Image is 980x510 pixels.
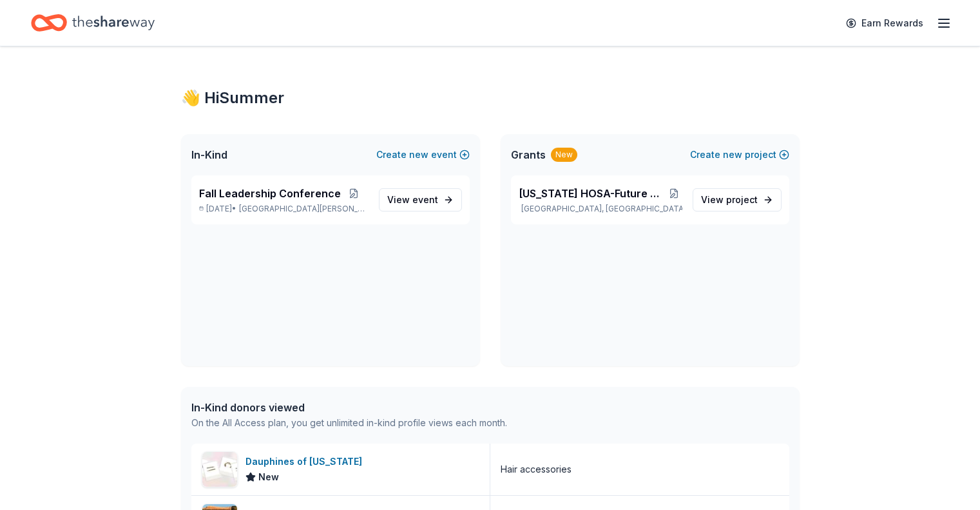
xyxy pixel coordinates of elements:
a: View event [379,188,462,211]
div: In-Kind donors viewed [191,400,507,415]
span: [GEOGRAPHIC_DATA][PERSON_NAME], [GEOGRAPHIC_DATA] [239,204,368,214]
div: New [551,148,577,162]
div: Dauphines of [US_STATE] [245,454,367,469]
div: On the All Access plan, you get unlimited in-kind profile views each month. [191,415,507,431]
button: Createnewproject [690,147,789,162]
span: [US_STATE] HOSA-Future Health Professionals [519,186,666,201]
span: event [412,194,438,205]
span: View [387,192,438,208]
span: Fall Leadership Conference [199,186,341,201]
button: Createnewevent [376,147,470,162]
p: [DATE] • [199,204,369,214]
span: project [726,194,758,205]
span: new [723,147,742,162]
a: Home [31,8,155,38]
img: Image for Dauphines of New York [202,452,237,487]
span: New [258,469,279,485]
span: new [409,147,428,162]
a: View project [693,188,782,211]
span: In-Kind [191,147,227,162]
span: Grants [511,147,546,162]
span: View [701,192,758,208]
p: [GEOGRAPHIC_DATA], [GEOGRAPHIC_DATA] [519,204,682,214]
div: 👋 Hi Summer [181,88,800,108]
div: Hair accessories [501,462,572,477]
a: Earn Rewards [838,12,931,35]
